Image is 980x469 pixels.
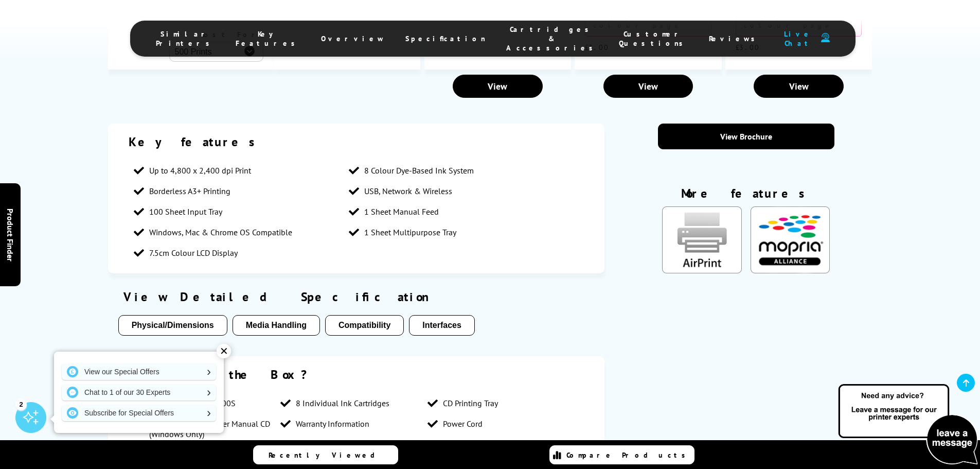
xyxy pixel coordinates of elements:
span: CD Printing Tray [443,398,498,408]
div: Key features [129,134,584,150]
button: Interfaces [409,315,475,336]
a: View Brochure [658,124,834,149]
span: Live Chat [781,29,816,48]
span: Warranty Information [296,419,369,429]
a: Recently Viewed [253,445,398,464]
a: Chat to 1 of our 30 Experts [62,384,216,401]
a: View [754,75,844,98]
span: 1 Sheet Manual Feed [364,206,439,217]
a: Compare Products [549,445,694,464]
img: user-headset-duotone.svg [821,33,830,43]
span: 8 Colour Dye-Based Ink System [364,165,474,176]
a: View [453,75,543,98]
div: 2 [15,398,27,410]
img: AirPrint [662,206,741,273]
a: KeyFeatureModal85 [662,265,741,275]
span: Cartridges & Accessories [506,25,598,53]
span: Recently Viewed [269,450,385,460]
div: More features [658,185,834,206]
button: Media Handling [233,315,320,336]
span: Similar Printers [156,29,215,48]
div: What's in the Box? [129,367,584,383]
span: Up to 4,800 x 2,400 dpi Print [149,165,251,176]
span: Specification [405,34,486,43]
span: Windows, Mac & Chrome OS Compatible [149,227,292,237]
span: 1 Sheet Multipurpose Tray [364,227,456,237]
span: View [488,80,507,92]
button: Physical/Dimensions [118,315,227,336]
span: USB, Network & Wireless [364,186,452,196]
span: 100 Sheet Input Tray [149,206,222,217]
button: Compatibility [325,315,404,336]
span: Overview [321,34,385,43]
a: View our Special Offers [62,363,216,380]
img: Open Live Chat window [836,383,980,467]
span: 7.5cm Colour LCD Display [149,248,238,258]
img: Mopria Certified [751,206,830,273]
a: View [603,75,693,98]
div: View Detailed Specification [118,289,595,305]
span: Product Finder [5,208,15,261]
span: View [638,80,658,92]
span: Borderless A3+ Printing [149,186,230,196]
a: KeyFeatureModal324 [751,265,830,275]
span: Compare Products [566,450,691,460]
span: Customer Questions [619,29,688,48]
span: Power Cord [443,419,483,429]
span: Key Features [236,29,300,48]
a: Subscribe for Special Offers [62,405,216,421]
div: ✕ [217,344,231,358]
span: 8 Individual Ink Cartridges [296,398,389,408]
span: Reviews [709,34,760,43]
span: View [789,80,809,92]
